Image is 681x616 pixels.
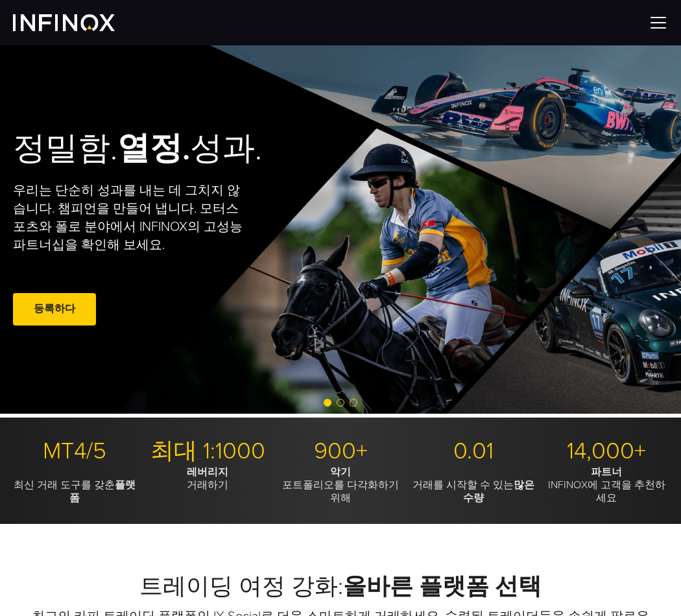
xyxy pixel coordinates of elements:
font: 최대 1:1000 [150,437,265,465]
font: 악기 [330,466,351,479]
a: 등록하다 [13,293,96,325]
font: 올바른 플랫폼 선택 [343,573,542,600]
font: 파트너 [591,466,622,479]
font: 900+ [314,437,368,465]
font: 열정. [117,129,190,168]
font: 많은 수량 [463,479,534,504]
font: 우리는 단순히 성과를 내는 데 그치지 않습니다. 챔피언을 만들어 냅니다. 모터스포츠와 폴로 분야에서 INFINOX의 고성능 파트너십을 확인해 보세요. [13,183,243,253]
font: 등록하다 [34,302,75,315]
span: 슬라이드 2로 이동 [337,399,344,407]
font: 최신 거래 도구를 갖춘 [14,479,115,492]
font: 성과. [190,129,262,168]
font: 14,000+ [567,437,646,465]
font: 트레이딩 여정 강화: [139,573,343,600]
font: 거래를 시작할 수 있는 [412,479,514,492]
font: 포트폴리오를 다각화하기 위해 [282,479,399,504]
span: 슬라이드 1로 이동 [324,399,331,407]
font: 0.01 [453,437,494,465]
span: 슬라이드 3으로 이동 [350,399,357,407]
font: 레버리지 [187,466,228,479]
font: MT4/5 [43,437,106,465]
font: INFINOX에 고객을 추천하세요 [548,479,665,504]
font: 플랫폼 [69,479,136,504]
font: 거래하기 [187,479,228,492]
font: 정밀함. [13,129,117,168]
